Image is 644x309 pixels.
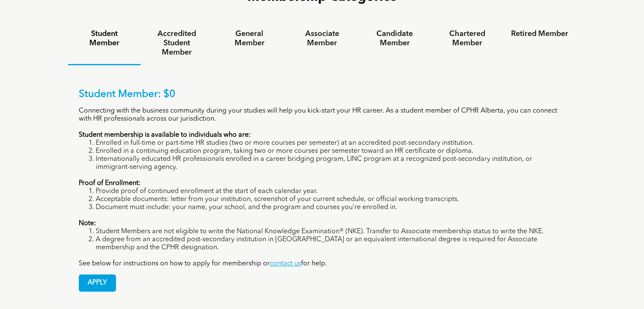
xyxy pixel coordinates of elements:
[96,188,566,196] li: Provide proof of continued enrollment at the start of each calendar year.
[270,260,301,267] a: contact us
[96,236,566,252] li: A degree from an accredited post-secondary institution in [GEOGRAPHIC_DATA] or an equivalent inte...
[221,29,278,48] h4: General Member
[148,29,205,57] h4: Accredited Student Member
[96,196,566,204] li: Acceptable documents: letter from your institution, screenshot of your current schedule, or offic...
[96,228,566,236] li: Student Members are not eligible to write the National Knowledge Examination® (NKE). Transfer to ...
[79,275,116,291] span: APPLY
[96,139,566,147] li: Enrolled in full-time or part-time HR studies (two or more courses per semester) at an accredited...
[79,132,251,138] strong: Student membership is available to individuals who are:
[96,155,566,171] li: Internationally educated HR professionals enrolled in a career bridging program, LINC program at ...
[79,180,141,187] strong: Proof of Enrollment:
[79,107,566,123] p: Connecting with the business community during your studies will help you kick-start your HR caree...
[96,147,566,155] li: Enrolled in a continuing education program, taking two or more courses per semester toward an HR ...
[366,29,423,48] h4: Candidate Member
[511,29,568,39] h4: Retired Member
[439,29,496,48] h4: Chartered Member
[76,29,133,48] h4: Student Member
[79,220,96,227] strong: Note:
[79,274,116,292] a: APPLY
[96,204,566,212] li: Document must include: your name, your school, and the program and courses you’re enrolled in.
[293,29,351,48] h4: Associate Member
[79,88,566,101] p: Student Member: $0
[79,260,566,268] p: See below for instructions on how to apply for membership or for help.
